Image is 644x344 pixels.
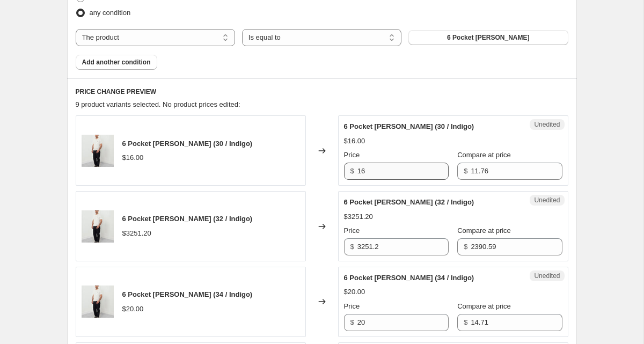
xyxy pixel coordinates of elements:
[464,243,467,251] span: $
[457,302,511,310] span: Compare at price
[344,274,474,282] span: 6 Pocket [PERSON_NAME] (34 / Indigo)
[457,151,511,159] span: Compare at price
[122,215,253,223] span: 6 Pocket [PERSON_NAME] (32 / Indigo)
[76,87,568,96] h6: PRICE CHANGE PREVIEW
[82,210,114,243] img: 2015-04-03_Jake_Look_08_32020_18028_80x.jpg
[344,136,365,147] div: $16.00
[350,243,354,251] span: $
[82,58,151,67] span: Add another condition
[76,55,157,70] button: Add another condition
[344,302,360,310] span: Price
[76,100,240,108] span: 9 product variants selected. No product prices edited:
[457,226,511,235] span: Compare at price
[344,151,360,159] span: Price
[344,226,360,235] span: Price
[534,272,560,280] span: Unedited
[122,290,253,298] span: 6 Pocket [PERSON_NAME] (34 / Indigo)
[122,140,253,148] span: 6 Pocket [PERSON_NAME] (30 / Indigo)
[534,196,560,204] span: Unedited
[408,30,568,45] button: 6 Pocket Jean
[122,228,151,239] div: $3251.20
[344,211,373,222] div: $3251.20
[464,167,467,175] span: $
[82,135,114,167] img: 2015-04-03_Jake_Look_08_32020_18028_80x.jpg
[344,287,365,297] div: $20.00
[350,318,354,326] span: $
[122,304,144,314] div: $20.00
[90,9,131,17] span: any condition
[122,152,144,163] div: $16.00
[447,33,529,42] span: 6 Pocket [PERSON_NAME]
[534,120,560,129] span: Unedited
[344,198,474,206] span: 6 Pocket [PERSON_NAME] (32 / Indigo)
[82,286,114,318] img: 2015-04-03_Jake_Look_08_32020_18028_80x.jpg
[350,167,354,175] span: $
[344,122,474,130] span: 6 Pocket [PERSON_NAME] (30 / Indigo)
[464,318,467,326] span: $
